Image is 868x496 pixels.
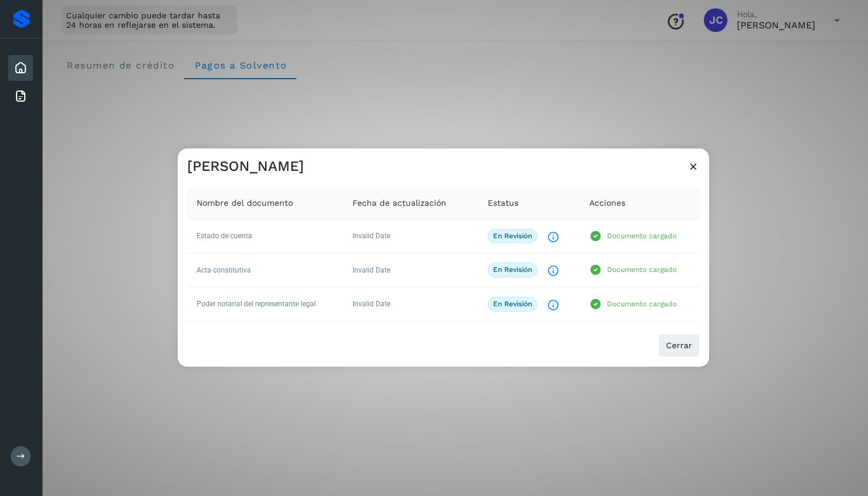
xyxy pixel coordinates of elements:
[197,232,252,240] span: Estado de cuenta
[353,197,446,209] span: Fecha de actualización
[488,197,518,209] span: Estatus
[607,232,677,240] p: Documento cargado
[607,266,677,274] p: Documento cargado
[666,341,692,349] span: Cerrar
[353,232,390,240] span: Invalid Date
[187,158,304,175] h3: [PERSON_NAME]
[8,55,33,81] div: Inicio
[493,232,532,240] p: En revisión
[607,300,677,309] p: Documento cargado
[197,197,293,209] span: Nombre del documento
[493,300,532,309] p: En revisión
[493,266,532,274] p: En revisión
[353,266,390,274] span: Invalid Date
[658,333,700,357] button: Cerrar
[589,197,625,209] span: Acciones
[197,266,251,274] span: Acta constitutiva
[197,300,316,309] span: Poder notarial del representante legal
[8,83,33,109] div: Facturas
[353,300,390,309] span: Invalid Date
